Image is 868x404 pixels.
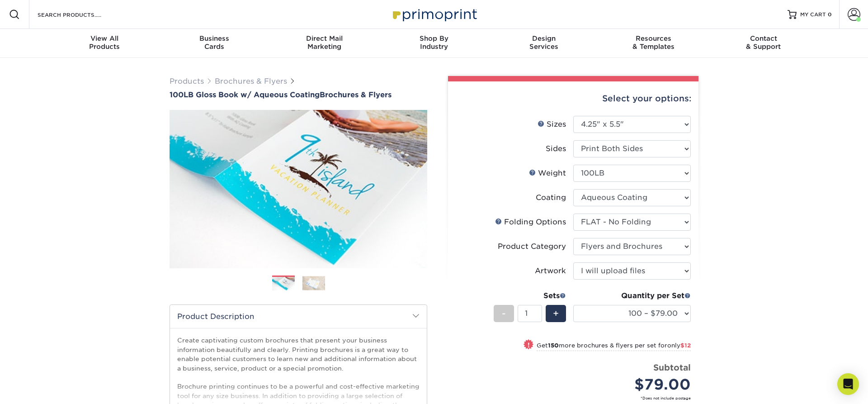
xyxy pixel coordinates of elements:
div: Sets [494,290,566,301]
div: Artwork [535,266,566,276]
img: Primoprint [389,5,479,24]
div: Marketing [269,34,379,51]
div: $79.00 [580,374,691,395]
span: ! [528,340,530,350]
a: Shop ByIndustry [379,29,489,58]
a: DesignServices [489,29,599,58]
div: Sizes [538,119,566,130]
h2: Product Description [170,305,427,328]
a: Direct MailMarketing [269,29,379,58]
span: + [553,307,559,320]
small: Get more brochures & flyers per set for [537,342,691,351]
div: Weight [529,168,566,179]
a: Brochures & Flyers [215,77,287,86]
span: Shop By [379,34,489,43]
span: View All [50,34,160,43]
span: MY CART [800,11,826,19]
span: 0 [828,11,832,18]
a: 100LB Gloss Book w/ Aqueous CoatingBrochures & Flyers [170,90,427,99]
span: only [667,342,691,349]
strong: Subtotal [653,362,691,372]
div: Cards [160,34,269,51]
h1: Brochures & Flyers [170,90,427,99]
a: Products [170,77,204,86]
span: Contact [708,34,818,43]
img: 100LB Gloss Book<br/>w/ Aqueous Coating 01 [170,100,427,278]
input: SEARCH PRODUCTS..... [37,9,125,20]
a: BusinessCards [160,29,269,58]
span: Business [160,34,269,43]
div: Product Category [498,241,566,252]
div: Products [50,34,160,51]
img: Brochures & Flyers 01 [272,276,295,292]
div: Coating [536,192,566,203]
a: Resources& Templates [599,29,708,58]
div: Open Intercom Messenger [837,373,859,395]
span: Direct Mail [269,34,379,43]
div: Folding Options [495,217,566,228]
span: Resources [599,34,708,43]
div: & Templates [599,34,708,51]
div: Sides [546,143,566,154]
div: Select your options: [455,81,691,116]
div: Services [489,34,599,51]
span: $12 [680,342,691,349]
img: Brochures & Flyers 02 [302,276,325,290]
div: Industry [379,34,489,51]
span: - [502,307,506,320]
strong: 150 [548,342,559,349]
a: Contact& Support [708,29,818,58]
a: View AllProducts [50,29,160,58]
small: *Does not include postage [462,395,691,401]
span: 100LB Gloss Book w/ Aqueous Coating [170,90,320,99]
div: & Support [708,34,818,51]
span: Design [489,34,599,43]
div: Quantity per Set [573,290,691,301]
